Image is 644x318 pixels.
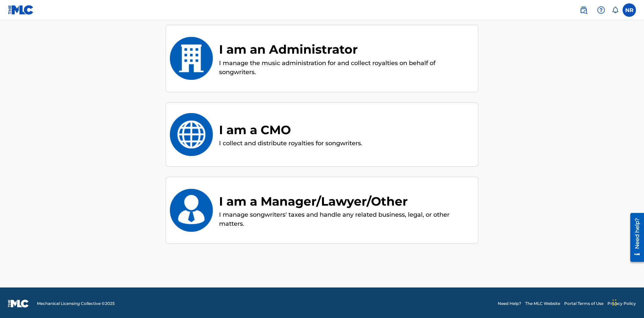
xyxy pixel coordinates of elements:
[8,5,34,15] img: MLC Logo
[498,301,521,307] a: Need Help?
[219,40,471,58] div: I am an Administrator
[610,286,644,318] iframe: Chat Widget
[219,121,362,139] div: I am a CMO
[564,301,603,307] a: Portal Terms of Use
[594,3,608,17] div: Help
[612,7,619,13] div: Notifications
[166,102,478,167] div: I am a CMOI am a CMOI collect and distribute royalties for songwriters.
[219,139,362,148] p: I collect and distribute royalties for songwriters.
[166,25,478,92] div: I am an AdministratorI am an AdministratorI manage the music administration for and collect royal...
[625,210,644,265] iframe: Resource Center
[219,192,471,210] div: I am a Manager/Lawyer/Other
[169,189,213,232] img: I am a Manager/Lawyer/Other
[580,6,588,14] img: search
[219,210,471,228] p: I manage songwriters' taxes and handle any related business, legal, or other matters.
[37,301,115,307] span: Mechanical Licensing Collective © 2025
[8,300,29,308] img: logo
[612,293,616,313] div: Drag
[166,177,478,244] div: I am a Manager/Lawyer/OtherI am a Manager/Lawyer/OtherI manage songwriters' taxes and handle any ...
[597,6,605,14] img: help
[219,59,471,77] p: I manage the music administration for and collect royalties on behalf of songwriters.
[169,37,213,80] img: I am an Administrator
[577,3,590,17] a: Public Search
[169,113,213,156] img: I am a CMO
[525,301,560,307] a: The MLC Website
[623,3,636,17] div: User Menu
[607,301,636,307] a: Privacy Policy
